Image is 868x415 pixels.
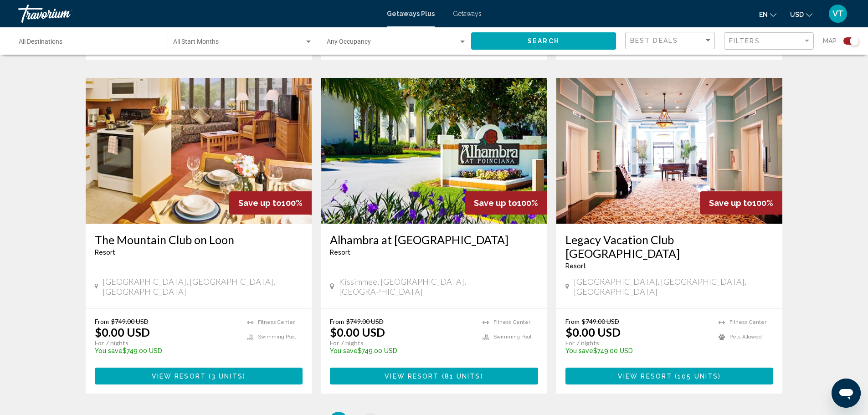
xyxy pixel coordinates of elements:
[790,8,812,21] button: Change currency
[330,249,350,256] span: Resort
[565,233,774,260] a: Legacy Vacation Club [GEOGRAPHIC_DATA]
[439,373,483,380] span: ( )
[574,277,774,297] span: [GEOGRAPHIC_DATA], [GEOGRAPHIC_DATA], [GEOGRAPHIC_DATA]
[95,233,303,246] a: The Mountain Club on Loon
[95,325,150,339] p: $0.00 USD
[95,347,238,354] p: $749.00 USD
[339,277,538,297] span: Kissimmee, [GEOGRAPHIC_DATA], [GEOGRAPHIC_DATA]
[258,319,295,325] span: Fitness Center
[556,78,783,224] img: 5181O01X.jpg
[565,347,593,354] span: You save
[86,78,312,224] img: 1358I01L.jpg
[700,191,782,215] div: 100%
[528,38,560,45] span: Search
[258,334,296,340] span: Swimming Pool
[95,347,123,354] span: You save
[95,339,238,347] p: For 7 nights
[823,35,837,47] span: Map
[211,373,243,380] span: 3 units
[709,198,752,208] span: Save up to
[672,373,721,380] span: ( )
[453,10,482,17] a: Getaways
[729,319,766,325] span: Fitness Center
[565,347,710,354] p: $749.00 USD
[330,368,538,384] button: View Resort(81 units)
[330,347,473,354] p: $749.00 USD
[152,373,206,380] span: View Resort
[565,325,621,339] p: $0.00 USD
[95,368,303,384] button: View Resort(3 units)
[206,373,246,380] span: ( )
[493,319,530,325] span: Fitness Center
[229,191,312,215] div: 100%
[565,339,710,347] p: For 7 nights
[346,318,384,325] span: $749.00 USD
[759,11,768,18] span: en
[330,233,538,246] a: Alhambra at [GEOGRAPHIC_DATA]
[18,5,378,23] a: Travorium
[95,318,109,325] span: From
[95,249,115,256] span: Resort
[330,339,473,347] p: For 7 nights
[471,32,616,49] button: Search
[630,37,712,45] mat-select: Sort by
[565,368,774,384] button: View Resort(105 units)
[330,318,344,325] span: From
[465,191,547,215] div: 100%
[565,262,586,270] span: Resort
[103,277,303,297] span: [GEOGRAPHIC_DATA], [GEOGRAPHIC_DATA], [GEOGRAPHIC_DATA]
[321,78,547,224] img: 4036O01X.jpg
[387,10,435,17] a: Getaways Plus
[474,198,517,208] span: Save up to
[826,4,850,23] button: User Menu
[832,379,861,408] iframe: Button to launch messaging window
[565,318,580,325] span: From
[111,318,149,325] span: $749.00 USD
[582,318,619,325] span: $749.00 USD
[832,9,844,18] span: VT
[330,325,385,339] p: $0.00 USD
[729,334,762,340] span: Pets Allowed
[330,347,358,354] span: You save
[385,373,439,380] span: View Resort
[724,32,814,51] button: Filter
[678,373,718,380] span: 105 units
[238,198,282,208] span: Save up to
[493,334,531,340] span: Swimming Pool
[445,373,481,380] span: 81 units
[790,11,804,18] span: USD
[729,37,760,45] span: Filters
[618,373,672,380] span: View Resort
[630,37,678,44] span: Best Deals
[759,8,776,21] button: Change language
